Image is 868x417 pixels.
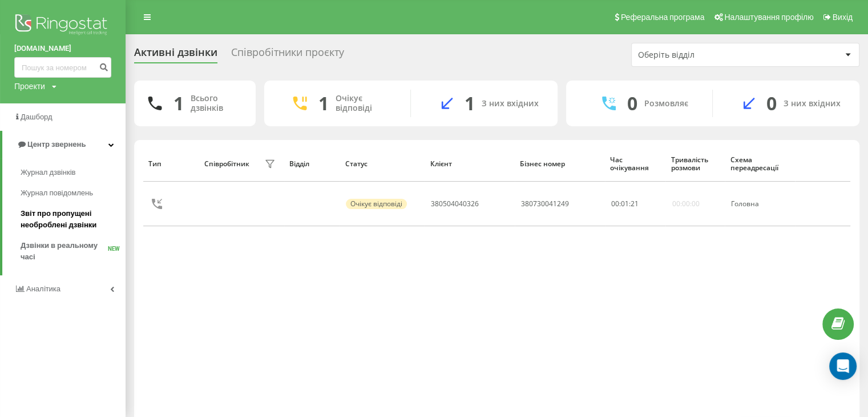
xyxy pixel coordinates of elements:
div: Активні дзвінки [134,46,217,64]
span: 21 [631,199,639,209]
div: Бізнес номер [520,160,599,168]
div: 380504040326 [431,200,479,208]
div: 1 [318,93,329,114]
span: Вихід [833,13,853,22]
div: Співробітник [204,160,249,168]
div: З них вхідних [784,99,841,109]
span: Дашборд [21,113,53,121]
div: Всього дзвінків [191,94,242,113]
span: Дзвінки в реальному часі [21,240,108,263]
div: Тривалість розмови [671,156,720,173]
input: Пошук за номером [14,57,111,78]
div: Розмовляє [644,99,688,109]
img: Ringostat logo [14,11,111,40]
span: Аналiтика [26,284,60,293]
div: : : [611,200,639,208]
div: Оберіть відділ [638,50,774,60]
div: З них вхідних [482,99,539,109]
span: Налаштування профілю [724,13,813,22]
div: 1 [173,93,184,114]
div: Open Intercom Messenger [829,352,857,380]
a: Журнал дзвінків [21,162,126,183]
span: 00 [611,199,619,209]
a: Дзвінки в реальному часіNEW [21,235,126,267]
div: Схема переадресації [730,156,789,173]
span: Журнал повідомлень [21,187,93,199]
div: Клієнт [430,160,509,168]
div: Тип [148,160,193,168]
div: 380730041249 [521,200,569,208]
span: Журнал дзвінків [21,167,75,178]
a: Центр звернень [2,131,126,158]
span: 01 [621,199,629,209]
div: Час очікування [610,156,660,173]
div: Статус [345,160,419,168]
div: 00:00:00 [672,200,699,208]
div: Співробітники проєкту [231,46,344,64]
a: [DOMAIN_NAME] [14,43,111,54]
div: Головна [731,200,789,208]
div: Очікує відповіді [346,199,407,209]
div: Відділ [289,160,334,168]
a: Журнал повідомлень [21,183,126,203]
span: Звіт про пропущені необроблені дзвінки [21,208,120,231]
span: Центр звернень [27,140,86,149]
div: 0 [627,93,637,114]
span: Реферальна програма [621,13,705,22]
div: 1 [465,93,475,114]
div: Проекти [14,81,45,92]
div: 0 [766,93,777,114]
a: Звіт про пропущені необроблені дзвінки [21,203,126,235]
div: Очікує відповіді [336,94,393,113]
